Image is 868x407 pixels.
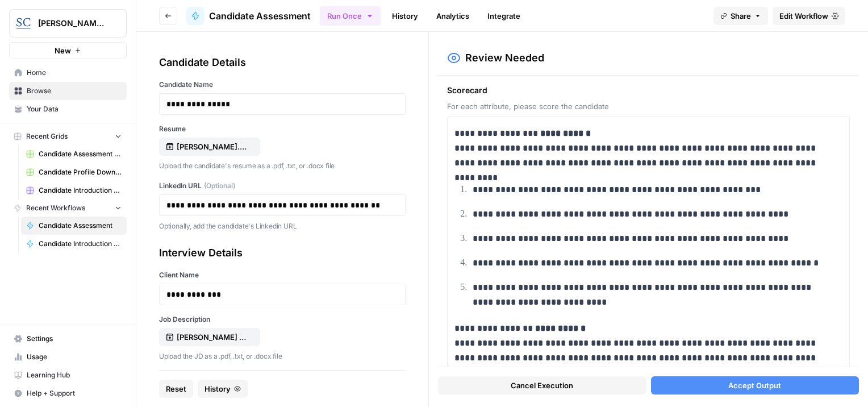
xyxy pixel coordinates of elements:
button: Help + Support [9,384,127,402]
span: Home [27,68,122,78]
span: Edit Workflow [779,10,828,22]
a: Analytics [429,7,476,25]
span: Candidate Assessment Download Sheet [39,149,122,159]
label: Resume [159,124,406,134]
span: Candidate Profile Download Sheet [39,167,122,177]
span: Help + Support [27,388,122,398]
span: Browse [27,86,122,96]
span: Candidate Assessment [39,221,122,231]
div: Candidate Details [159,55,406,70]
span: Share [731,10,751,22]
button: Recent Workflows [9,200,127,217]
button: Reset [159,380,193,398]
span: Cancel Execution [511,380,573,391]
span: Accept Output [728,380,781,391]
span: Candidate Introduction Download Sheet [39,185,122,196]
span: Learning Hub [27,370,122,380]
label: Client Name [159,270,406,280]
span: History [205,383,231,394]
button: Run Once [320,6,381,26]
span: (Optional) [204,181,235,191]
label: Job Description [159,314,406,325]
p: Upload the JD as a .pdf, .txt, or .docx file [159,351,406,362]
span: Settings [27,334,122,344]
p: [PERSON_NAME].pdf [177,141,249,152]
span: For each attribute, please score the candidate [447,101,850,112]
span: Recent Grids [26,131,68,142]
p: Optionally, add the candidate's Linkedin URL [159,221,406,232]
a: Candidate Assessment [186,7,311,25]
a: Candidate Assessment [21,217,127,235]
div: Interview Details [159,245,406,261]
span: Candidate Assessment [209,9,311,23]
a: Usage [9,348,127,366]
span: Recent Workflows [26,203,85,213]
button: Workspace: Stanton Chase Nashville [9,9,127,38]
p: Upload the candidate's resume as a .pdf, .txt, or .docx file [159,160,406,172]
span: Usage [27,352,122,362]
span: Reset [166,383,186,394]
a: Browse [9,82,127,100]
a: Your Data [9,100,127,118]
button: Recent Grids [9,128,127,145]
button: History [198,380,248,398]
p: [PERSON_NAME] VP Operations - Recruitment Profile.pdf [177,331,249,343]
span: Scorecard [447,85,850,96]
button: Cancel Execution [438,376,646,394]
span: Your Data [27,104,122,114]
button: Share [713,7,768,25]
img: Stanton Chase Nashville Logo [13,13,34,34]
h2: Review Needed [465,50,544,66]
span: [PERSON_NAME] [GEOGRAPHIC_DATA] [38,18,107,29]
button: [PERSON_NAME] VP Operations - Recruitment Profile.pdf [159,328,260,346]
a: Home [9,64,127,82]
a: Integrate [481,7,527,25]
a: Candidate Assessment Download Sheet [21,145,127,163]
label: Candidate Name [159,80,406,90]
a: Edit Workflow [773,7,845,25]
button: [PERSON_NAME].pdf [159,138,260,156]
a: History [385,7,425,25]
a: Settings [9,330,127,348]
a: Candidate Profile Download Sheet [21,163,127,181]
button: Accept Output [651,376,859,394]
span: Candidate Introduction and Profile [39,239,122,249]
a: Learning Hub [9,366,127,384]
span: New [55,45,71,56]
a: Candidate Introduction and Profile [21,235,127,253]
button: New [9,42,127,59]
a: Candidate Introduction Download Sheet [21,181,127,200]
label: LinkedIn URL [159,181,406,191]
